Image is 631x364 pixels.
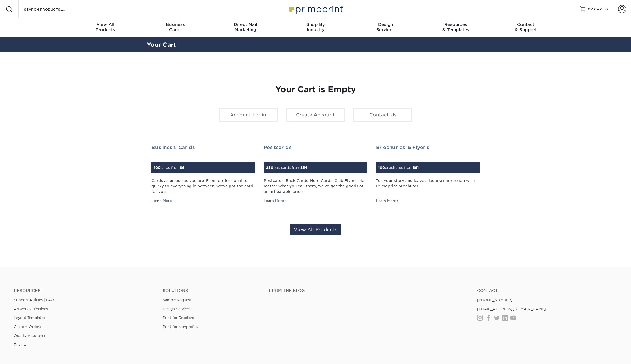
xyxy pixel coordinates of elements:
a: Support Articles | FAQ [14,298,54,302]
h2: Business Cards [151,145,255,150]
span: Business [140,22,210,27]
div: & Support [491,22,561,32]
span: 61 [415,165,419,170]
small: brochures from [378,165,419,170]
small: cards from [154,165,184,170]
h2: Postcards [264,145,367,150]
input: SEARCH PRODUCTS..... [23,6,80,13]
div: & Templates [421,22,491,32]
span: Design [351,22,421,27]
span: 250 [266,165,273,170]
a: BusinessCards [140,18,210,37]
div: Learn More [376,198,399,203]
div: Products [70,22,141,32]
a: Direct MailMarketing [210,18,280,37]
div: Postcards. Rack Cards. Hero Cards. Club Flyers. No matter what you call them, we've got the goods... [264,178,367,195]
a: Sample Request [163,298,191,302]
a: Your Cart [147,41,176,48]
img: Postcards [264,158,264,159]
span: $ [413,165,415,170]
h1: Your Cart is Empty [151,85,480,95]
a: Brochures & Flyers 100brochures from$61 Tell your story and leave a lasting impression with Primo... [376,145,480,204]
a: Artwork Guidelines [14,307,48,311]
div: Services [351,22,421,32]
span: Shop By [280,22,351,27]
a: View AllProducts [70,18,141,37]
a: Account Login [219,108,278,122]
img: Primoprint [287,3,344,15]
span: MY CART [588,7,604,12]
div: Cards [140,22,210,32]
span: 0 [605,7,608,11]
a: Shop ByIndustry [280,18,351,37]
div: Learn More [264,198,287,203]
span: Resources [421,22,491,27]
span: View All [70,22,141,27]
img: Business Cards [151,158,152,159]
a: [PHONE_NUMBER] [477,298,513,302]
a: Create Account [286,108,345,122]
div: Cards as unique as you are. From professional to quirky to everything in between, we've got the c... [151,178,255,195]
a: Contact& Support [491,18,561,37]
span: 100 [378,165,385,170]
a: View All Products [290,224,341,235]
h4: Solutions [163,288,260,293]
span: $ [300,165,303,170]
span: 9 [182,165,184,170]
a: Custom Orders [14,325,41,329]
span: $ [180,165,182,170]
div: Marketing [210,22,280,32]
a: Print for Nonprofits [163,325,198,329]
h4: From the Blog [269,288,462,293]
a: Contact [477,288,617,293]
span: Direct Mail [210,22,280,27]
a: Design Services [163,307,190,311]
a: Business Cards 100cards from$9 Cards as unique as you are. From professional to quirky to everyth... [151,145,255,204]
a: Print for Resellers [163,316,194,320]
a: Resources& Templates [421,18,491,37]
span: Contact [491,22,561,27]
div: Industry [280,22,351,32]
a: Postcards 250postcards from$54 Postcards. Rack Cards. Hero Cards. Club Flyers. No matter what you... [264,145,367,204]
h2: Brochures & Flyers [376,145,480,150]
a: [EMAIL_ADDRESS][DOMAIN_NAME] [477,307,546,311]
a: Reviews [14,342,28,347]
span: 100 [154,165,160,170]
small: postcards from [266,165,308,170]
a: Contact Us [353,108,412,122]
div: Learn More [151,198,174,203]
div: Tell your story and leave a lasting impression with Primoprint brochures. [376,178,480,195]
a: Layout Templates [14,316,45,320]
span: 54 [303,165,308,170]
a: DesignServices [351,18,421,37]
h4: Resources [14,288,154,293]
a: Quality Assurance [14,333,46,338]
